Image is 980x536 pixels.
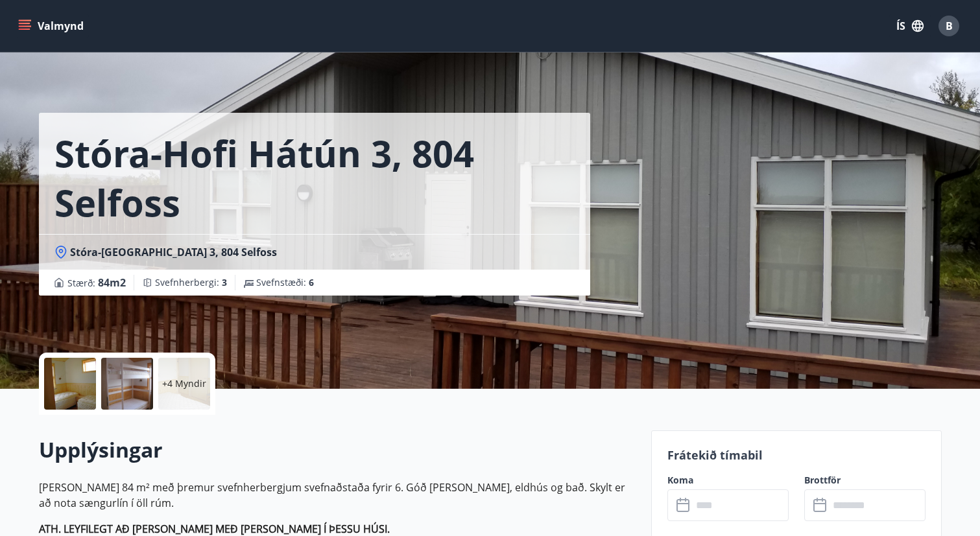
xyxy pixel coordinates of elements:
h2: Upplýsingar [39,436,636,464]
span: 3 [222,276,227,288]
label: Koma [667,474,789,487]
span: 84 m2 [98,275,126,290]
p: Frátekið tímabil [667,447,926,463]
h1: Stóra-Hofi Hátún 3, 804 Selfoss [54,128,575,227]
span: Stóra-[GEOGRAPHIC_DATA] 3, 804 Selfoss [70,245,277,259]
button: B [933,10,964,41]
p: [PERSON_NAME] 84 m² með þremur svefnherbergjum svefnaðstaða fyrir 6. Góð [PERSON_NAME], eldhús og... [39,480,636,511]
span: Svefnstæði : [256,276,314,289]
button: menu [16,14,89,38]
strong: ATH. LEYFILEGT AÐ [PERSON_NAME] MEÐ [PERSON_NAME] Í ÞESSU HÚSI. [39,522,390,536]
span: Svefnherbergi : [155,276,227,289]
span: Stærð : [67,275,126,290]
span: B [946,19,953,33]
label: Brottför [804,474,926,487]
button: ÍS [889,14,931,38]
span: 6 [309,276,314,288]
p: +4 Myndir [162,377,206,390]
